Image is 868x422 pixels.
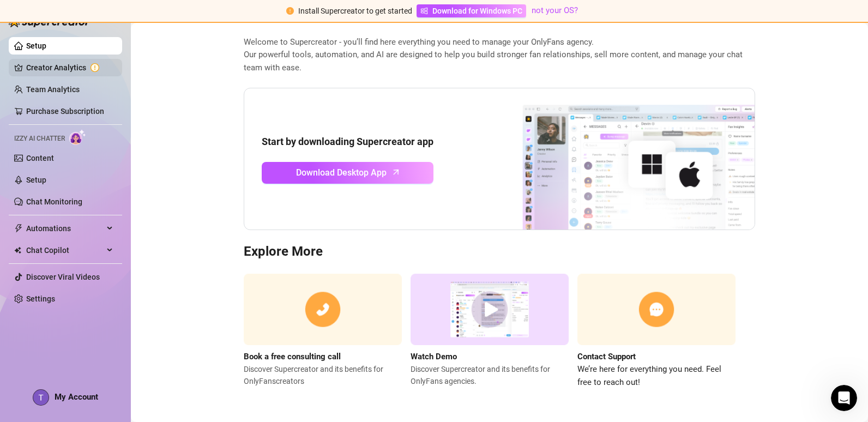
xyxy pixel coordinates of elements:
[577,363,736,389] span: We’re here for everything you need. Feel free to reach out!
[26,176,46,184] a: Setup
[14,224,23,233] span: thunderbolt
[26,273,100,281] a: Discover Viral Videos
[26,154,54,162] a: Content
[26,242,104,259] span: Chat Copilot
[26,85,80,94] a: Team Analytics
[262,162,433,184] a: Download Desktop Apparrow-up
[532,5,578,15] a: not your OS?
[26,59,113,76] a: Creator Analytics exclamation-circle
[482,88,755,230] img: download app
[33,390,49,405] img: ACg8ocLy6OmnUdjH25E7twbtPeESGHNjvEUWsbgwwdgXEFYykVGKpg=s96-c
[417,4,526,17] a: Download for Windows PC
[411,352,457,361] strong: Watch Demo
[244,352,341,361] strong: Book a free consulting call
[26,294,55,303] a: Settings
[577,274,736,345] img: contact support
[411,274,569,389] a: Watch DemoDiscover Supercreator and its benefits for OnlyFans agencies.
[298,7,412,15] span: Install Supercreator to get started
[244,363,402,387] span: Discover Supercreator and its benefits for OnlyFans creators
[244,243,755,261] h3: Explore More
[296,166,387,179] span: Download Desktop App
[286,7,294,15] span: exclamation-circle
[420,7,428,15] span: windows
[411,274,569,345] img: supercreator demo
[411,363,569,387] span: Discover Supercreator and its benefits for OnlyFans agencies.
[262,136,433,147] strong: Start by downloading Supercreator app
[577,352,636,361] strong: Contact Support
[26,220,104,237] span: Automations
[14,134,65,144] span: Izzy AI Chatter
[390,166,402,178] span: arrow-up
[244,274,402,389] a: Book a free consulting callDiscover Supercreator and its benefits for OnlyFanscreators
[69,129,86,145] img: AI Chatter
[26,197,82,206] a: Chat Monitoring
[831,385,857,411] iframe: Intercom live chat
[55,392,98,402] span: My Account
[244,36,755,75] span: Welcome to Supercreator - you’ll find here everything you need to manage your OnlyFans agency. Ou...
[432,5,522,17] span: Download for Windows PC
[244,274,402,345] img: consulting call
[26,41,46,50] a: Setup
[14,246,21,254] img: Chat Copilot
[26,107,104,116] a: Purchase Subscription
